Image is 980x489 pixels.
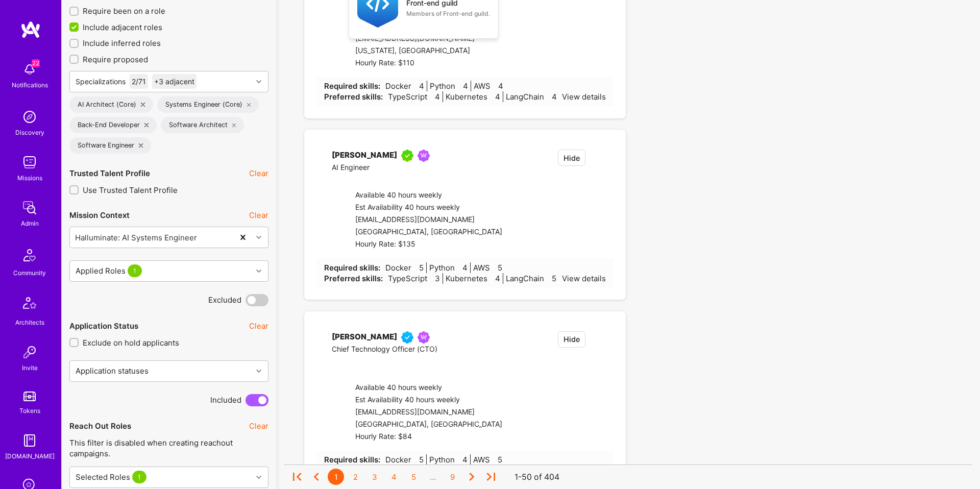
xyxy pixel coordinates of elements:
div: 1 [328,469,344,485]
div: AI Architect (Core) [69,96,153,113]
div: Members of Front-end guild. [406,8,490,19]
i: icon linkedIn [332,358,339,365]
i: icon Star [544,93,552,101]
img: Been on Mission [418,331,430,344]
img: Community [17,243,42,267]
span: Exclude on hold applicants [83,337,179,348]
div: 2 / 71 [130,74,148,89]
i: icon Star [455,264,462,272]
span: Docker 5 [383,262,424,273]
i: icon Star [455,456,462,464]
i: icon Chevron [256,79,261,84]
div: [EMAIL_ADDRESS][DOMAIN_NAME] [355,214,502,226]
img: tokens [23,392,36,401]
div: [US_STATE], [GEOGRAPHIC_DATA] [355,45,480,57]
span: AWS 5 [470,454,502,465]
i: icon Close [139,143,143,148]
i: icon Star [427,275,435,283]
span: LangChain 4 [503,91,557,102]
div: [GEOGRAPHIC_DATA], [GEOGRAPHIC_DATA] [355,226,502,238]
strong: Required skills: [324,263,380,273]
p: This filter is disabled when creating reachout campaigns. [69,437,268,459]
div: Tokens [19,405,40,416]
span: 1 [128,264,142,277]
div: 4 [386,469,402,485]
i: icon Star [490,264,498,272]
img: bell [19,59,40,80]
div: Back-End Developer [69,117,157,133]
span: 1 [132,471,146,483]
span: Excluded [208,295,241,305]
span: Kubernetes 4 [443,273,500,284]
div: 5 [405,469,422,485]
i: icon Star [487,93,495,101]
span: AWS 4 [471,81,503,91]
i: icon Star [490,456,498,464]
span: Included [210,395,241,405]
i: icon Star [544,275,552,283]
img: A.Teamer in Residence [401,150,413,162]
div: View details [562,91,606,102]
div: Est Availability 40 hours weekly [355,394,502,406]
i: icon Close [141,103,145,107]
span: Include inferred roles [83,38,161,48]
strong: Required skills: [324,81,380,91]
strong: Required skills: [324,455,380,464]
div: Notifications [12,80,48,90]
i: icon Chevron [256,235,261,240]
div: 1-50 of 404 [514,472,559,482]
i: icon Star [427,93,435,101]
i: icon Close [144,123,149,127]
div: 2 [347,469,363,485]
img: discovery [19,107,40,127]
img: logo [20,20,41,39]
span: AWS 5 [470,262,502,273]
div: [PERSON_NAME] [332,150,397,162]
div: Available 40 hours weekly [355,189,502,202]
div: Invite [22,362,38,373]
img: Vetted A.Teamer [401,331,413,344]
img: Been on Mission [418,150,430,162]
i: icon Star [411,83,419,90]
span: LangChain 5 [503,273,556,284]
strong: Preferred skills: [324,274,383,283]
img: Architects [17,292,42,317]
img: Invite [19,342,40,362]
div: 9 [444,469,460,485]
button: Clear [249,168,268,179]
div: Hourly Rate: $135 [355,238,502,251]
div: Hourly Rate: $110 [355,57,480,69]
i: icon Star [411,456,419,464]
div: Discovery [15,127,44,138]
div: AI Engineer [332,162,434,174]
button: Clear [249,321,268,331]
div: Specializations [76,76,126,87]
span: Use Trusted Talent Profile [83,185,178,195]
div: Est Availability 40 hours weekly [355,202,502,214]
i: icon EmptyStar [598,331,606,339]
span: 22 [32,59,40,67]
div: [DOMAIN_NAME] [5,451,55,461]
img: guide book [19,430,40,451]
div: Software Architect [161,117,244,133]
div: [PERSON_NAME] [332,331,397,344]
div: Halluminate: AI Systems Engineer [75,232,197,242]
div: Application Status [69,321,138,331]
div: Reach Out Roles [69,421,131,431]
span: TypeScript 3 [385,273,440,284]
span: Docker 5 [383,454,424,465]
i: icon Star [411,264,419,272]
div: Community [13,267,46,278]
div: Admin [21,218,39,229]
i: icon Chevron [256,268,261,274]
div: Chief Technology Officer (CTO) [332,344,437,356]
i: icon Chevron [256,369,261,374]
span: TypeScript 4 [385,91,440,102]
div: 3 [366,469,383,485]
i: icon Chevron [256,475,261,480]
i: icon Star [455,83,463,90]
span: Require been on a role [83,6,165,16]
i: icon Close [232,123,236,127]
img: admin teamwork [19,198,40,218]
span: Include adjacent roles [83,22,162,33]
